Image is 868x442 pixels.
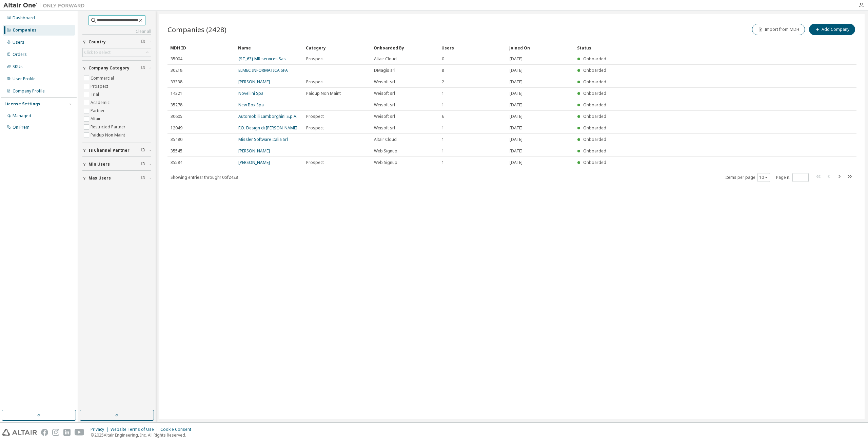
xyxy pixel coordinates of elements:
div: Status [577,42,816,53]
img: altair_logo.svg [2,429,37,436]
span: Onboarded [583,79,606,85]
span: Web Signup [374,160,397,165]
img: facebook.svg [41,429,48,436]
span: [DATE] [510,91,522,96]
button: 10 [759,175,768,180]
span: Clear filter [141,175,145,181]
span: Min Users [88,162,110,167]
img: linkedin.svg [63,429,71,436]
span: Company Category [88,65,130,71]
span: 1 [442,148,444,154]
span: Prospect [306,114,324,119]
label: Prospect [91,82,110,90]
span: Showing entries 1 through 10 of 2428 [171,174,238,180]
div: Privacy [91,427,111,432]
span: Items per page [725,173,770,182]
a: {ST_63} MR services Sas [238,56,286,62]
span: Web Signup [374,148,397,154]
span: [DATE] [510,125,522,131]
span: Prospect [306,125,324,131]
div: Onboarded By [374,42,436,53]
a: [PERSON_NAME] [238,79,270,85]
span: Clear filter [141,148,145,153]
span: Onboarded [583,90,606,96]
span: Max Users [88,175,111,181]
div: Companies [13,27,37,33]
span: 2 [442,79,444,85]
span: [DATE] [510,79,522,85]
a: Novellini Spa [238,90,263,96]
span: Onboarded [583,148,606,154]
div: Dashboard [13,15,35,21]
div: Click to select [84,50,111,55]
span: 0 [442,56,444,62]
span: DMagis srl [374,68,395,73]
div: Name [238,42,300,53]
div: Click to select [83,48,151,57]
span: 35584 [171,160,182,165]
div: Company Profile [13,88,45,94]
div: Joined On [509,42,572,53]
div: Orders [13,52,27,57]
label: Restricted Partner [91,123,127,131]
span: Weisoft srl [374,125,395,131]
span: Onboarded [583,67,606,73]
label: Partner [91,107,106,115]
span: Companies (2428) [167,25,226,34]
a: New Box Spa [238,102,264,108]
span: [DATE] [510,68,522,73]
label: Paidup Non Maint [91,131,126,139]
span: 8 [442,68,444,73]
span: 35004 [171,56,182,62]
span: 1 [442,160,444,165]
span: Clear filter [141,65,145,71]
label: Altair [91,115,102,123]
div: User Profile [13,76,36,82]
span: Is Channel Partner [88,148,130,153]
span: 1 [442,91,444,96]
span: Onboarded [583,56,606,62]
span: [DATE] [510,160,522,165]
span: Prospect [306,79,324,85]
span: Clear filter [141,39,145,45]
div: License Settings [4,101,40,107]
span: 12049 [171,125,182,131]
a: Missler Software Italia Srl [238,136,288,142]
span: [DATE] [510,56,522,62]
div: Cookie Consent [160,427,195,432]
button: Min Users [82,157,151,172]
span: Onboarded [583,113,606,119]
span: [DATE] [510,148,522,154]
span: 30605 [171,114,182,119]
a: Automobili Lamborghini S.p.A. [238,113,297,119]
div: MDH ID [170,42,233,53]
span: Paidup Non Maint [306,91,341,96]
button: Is Channel Partner [82,143,151,158]
span: Weisoft srl [374,91,395,96]
span: Country [88,39,106,45]
span: 35278 [171,102,182,108]
img: instagram.svg [52,429,59,436]
span: Clear filter [141,162,145,167]
span: 35545 [171,148,182,154]
div: Category [306,42,368,53]
span: Onboarded [583,102,606,108]
span: [DATE] [510,114,522,119]
span: Onboarded [583,136,606,142]
a: [PERSON_NAME] [238,160,270,165]
div: Users [13,40,24,45]
a: [PERSON_NAME] [238,148,270,154]
span: 14321 [171,91,182,96]
label: Commercial [91,74,115,82]
button: Import from MDH [752,24,805,35]
div: Website Terms of Use [111,427,160,432]
label: Trial [91,90,100,99]
div: Users [441,42,504,53]
span: Weisoft srl [374,114,395,119]
button: Company Category [82,61,151,76]
span: Altair Cloud [374,56,397,62]
span: Prospect [306,160,324,165]
span: 1 [442,102,444,108]
span: Page n. [776,173,809,182]
button: Max Users [82,171,151,186]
